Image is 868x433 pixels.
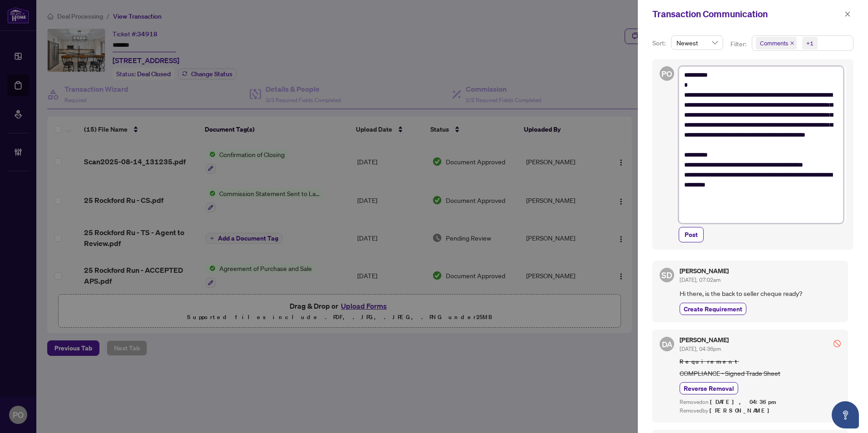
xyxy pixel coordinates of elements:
[790,41,794,45] span: close
[661,68,672,80] span: PO
[679,227,704,242] button: Post
[833,340,841,347] span: stop
[680,345,721,352] span: [DATE], 04:36pm
[680,407,841,415] div: Removed by
[806,39,814,48] div: +1
[685,227,698,242] span: Post
[680,337,729,343] h5: [PERSON_NAME]
[684,384,734,393] span: Reverse Removal
[661,338,672,350] span: DA
[676,36,718,49] span: Newest
[680,398,841,407] div: Removed on
[710,407,774,414] span: [PERSON_NAME]
[680,303,746,315] button: Create Requirement
[756,37,797,49] span: Comments
[684,304,742,314] span: Create Requirement
[710,398,778,406] span: [DATE], 04:36pm
[832,401,859,428] button: Open asap
[760,39,788,48] span: Comments
[652,7,842,21] div: Transaction Communication
[680,368,841,379] span: COMPLIANCE - Signed Trade Sheet
[680,288,841,299] span: Hi there, is the back to seller cheque ready?
[680,357,841,366] span: Requirement
[680,276,720,283] span: [DATE], 07:02am
[730,39,748,49] p: Filter:
[680,382,738,394] button: Reverse Removal
[680,268,729,274] h5: [PERSON_NAME]
[661,269,672,281] span: SD
[844,11,851,17] span: close
[652,38,667,48] p: Sort:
